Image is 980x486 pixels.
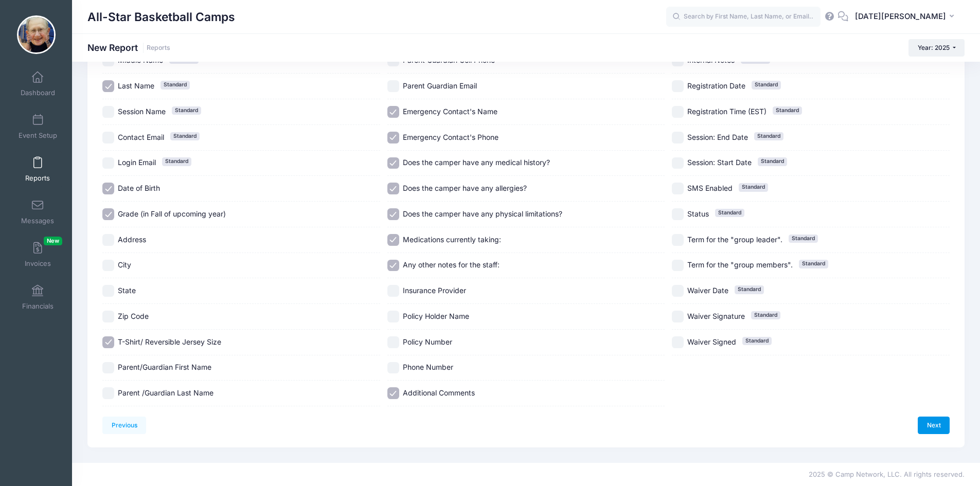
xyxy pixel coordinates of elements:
[387,234,399,246] input: Medications currently taking:
[387,260,399,272] input: Any other notes for the staff:
[118,209,226,218] span: Grade (in Fall of upcoming year)
[672,336,684,348] input: Waiver SignedStandard
[403,81,477,90] span: Parent Guardian Email
[672,183,684,194] input: SMS EnabledStandard
[162,157,191,166] span: Standard
[44,237,62,245] span: New
[918,44,950,51] span: Year: 2025
[21,217,54,225] span: Messages
[908,39,965,57] button: Year: 2025
[403,260,500,269] span: Any other notes for the staff:
[102,106,114,118] input: Session NameStandard
[809,470,965,478] span: 2025 © Camp Network, LLC. All rights reserved.
[161,81,190,89] span: Standard
[102,157,114,169] input: Login EmailStandard
[403,107,497,116] span: Emergency Contact's Name
[387,183,399,194] input: Does the camper have any allergies?
[773,106,802,115] span: Standard
[742,337,772,345] span: Standard
[102,234,114,246] input: Address
[102,132,114,143] input: Contact EmailStandard
[102,260,114,272] input: City
[13,279,62,315] a: Financials
[102,183,114,194] input: Date of Birth
[118,133,164,141] span: Contact Email
[102,208,114,220] input: Grade (in Fall of upcoming year)
[17,15,56,54] img: All-Star Basketball Camps
[387,80,399,92] input: Parent Guardian Email
[102,387,114,399] input: Parent /Guardian Last Name
[387,106,399,118] input: Emergency Contact's Name
[21,88,55,97] span: Dashboard
[387,157,399,169] input: Does the camper have any medical history?
[403,388,475,397] span: Additional Comments
[672,132,684,143] input: Session: End DateStandard
[13,194,62,230] a: Messages
[403,363,453,371] span: Phone Number
[387,311,399,322] input: Policy Holder Name
[147,44,170,52] a: Reports
[13,109,62,145] a: Event Setup
[799,260,828,268] span: Standard
[403,133,498,141] span: Emergency Contact's Phone
[403,158,550,167] span: Does the camper have any medical history?
[118,363,211,371] span: Parent/Guardian First Name
[22,302,54,311] span: Financials
[13,237,62,273] a: InvoicesNew
[387,132,399,143] input: Emergency Contact's Phone
[687,184,733,192] span: SMS Enabled
[102,80,114,92] input: Last NameStandard
[102,285,114,297] input: State
[118,286,136,295] span: State
[666,7,821,27] input: Search by First Name, Last Name, or Email...
[102,417,146,434] a: Previous
[672,311,684,322] input: Waiver SignatureStandard
[87,5,235,29] h1: All-Star Basketball Camps
[751,311,780,319] span: Standard
[672,234,684,246] input: Term for the "group leader".Standard
[672,157,684,169] input: Session: Start DateStandard
[403,235,501,244] span: Medications currently taking:
[387,336,399,348] input: Policy Number
[172,106,201,115] span: Standard
[687,133,748,141] span: Session: End Date
[403,312,469,320] span: Policy Holder Name
[715,209,744,217] span: Standard
[118,158,156,167] span: Login Email
[118,235,146,244] span: Address
[687,312,745,320] span: Waiver Signature
[752,81,781,89] span: Standard
[118,184,160,192] span: Date of Birth
[672,80,684,92] input: Registration DateStandard
[687,337,736,346] span: Waiver Signed
[735,285,764,294] span: Standard
[672,208,684,220] input: StatusStandard
[102,311,114,322] input: Zip Code
[687,286,728,295] span: Waiver Date
[387,387,399,399] input: Additional Comments
[687,158,752,167] span: Session: Start Date
[672,260,684,272] input: Term for the "group members".Standard
[848,5,965,29] button: [DATE][PERSON_NAME]
[87,42,170,53] h1: New Report
[387,362,399,374] input: Phone Number
[118,81,154,90] span: Last Name
[13,66,62,102] a: Dashboard
[13,151,62,187] a: Reports
[687,235,782,244] span: Term for the "group leader".
[754,132,783,140] span: Standard
[403,337,452,346] span: Policy Number
[118,260,131,269] span: City
[102,362,114,374] input: Parent/Guardian First Name
[403,184,527,192] span: Does the camper have any allergies?
[789,235,818,243] span: Standard
[19,131,57,140] span: Event Setup
[25,174,50,183] span: Reports
[739,183,768,191] span: Standard
[403,209,562,218] span: Does the camper have any physical limitations?
[687,209,709,218] span: Status
[672,285,684,297] input: Waiver DateStandard
[118,337,221,346] span: T-Shirt/ Reversible Jersey Size
[387,285,399,297] input: Insurance Provider
[170,132,200,140] span: Standard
